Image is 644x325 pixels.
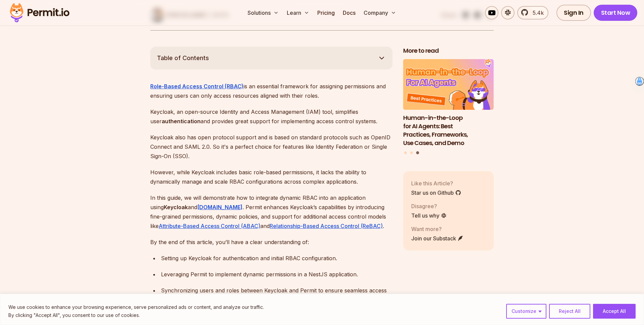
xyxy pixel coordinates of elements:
[411,225,464,233] p: Want more?
[340,6,358,19] a: Docs
[403,47,494,55] h2: More to read
[403,114,494,147] h3: Human-in-the-Loop for AI Agents: Best Practices, Frameworks, Use Cases, and Demo
[164,204,188,211] strong: Keycloak
[403,59,494,147] a: Human-in-the-Loop for AI Agents: Best Practices, Frameworks, Use Cases, and DemoHuman-in-the-Loop...
[549,304,590,319] button: Reject All
[7,1,72,24] img: Permit logo
[150,133,392,161] p: Keycloak also has open protocol support and is based on standard protocols such as OpenID Connect...
[150,83,244,90] a: Role-Based Access Control (RBAC)
[315,6,337,19] a: Pricing
[416,151,419,154] button: Go to slide 3
[150,47,392,69] button: Table of Contents
[284,6,312,19] button: Learn
[150,193,392,231] p: In this guide, we will demonstrate how to integrate dynamic RBAC into an application using and . ...
[150,237,392,247] p: By the end of this article, you’ll have a clear understanding of:
[150,107,392,126] p: Keycloak, an open-source Identity and Access Management (IAM) tool, simplifies user and provides ...
[150,82,392,100] p: is an essential framework for assigning permissions and ensuring users can only access resources ...
[150,168,392,186] p: However, while Keycloak includes basic role-based permissions, it lacks the ability to dynamicall...
[403,59,494,147] li: 3 of 3
[159,223,260,229] a: Attribute-Based Access Control (ABAC)
[411,234,464,242] a: Join our Substack
[411,179,461,187] p: Like this Article?
[506,304,546,319] button: Customize
[411,212,447,220] a: Tell us why
[197,204,243,211] a: [DOMAIN_NAME]
[411,202,447,210] p: Disagree?
[361,6,399,19] button: Company
[594,5,638,21] a: Start Now
[161,270,392,279] div: Leveraging Permit to implement dynamic permissions in a NestJS application.
[593,304,636,319] button: Accept All
[157,53,209,63] span: Table of Contents
[403,59,494,110] img: Human-in-the-Loop for AI Agents: Best Practices, Frameworks, Use Cases, and Demo
[162,118,201,125] strong: authentication
[410,151,413,154] button: Go to slide 2
[161,286,392,305] div: Synchronizing users and roles between Keycloak and Permit to ensure seamless access control.
[404,151,407,154] button: Go to slide 1
[270,223,383,229] a: Relationship-Based Access Control (ReBAC)
[8,303,264,311] p: We use cookies to enhance your browsing experience, serve personalized ads or content, and analyz...
[403,59,494,155] div: Posts
[161,253,392,263] div: Setting up Keycloak for authentication and initial RBAC configuration.
[245,6,281,19] button: Solutions
[517,6,548,19] a: 5.4k
[411,189,461,197] a: Star us on Github
[556,5,591,21] a: Sign In
[529,9,544,17] span: 5.4k
[8,311,264,319] p: By clicking "Accept All", you consent to our use of cookies.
